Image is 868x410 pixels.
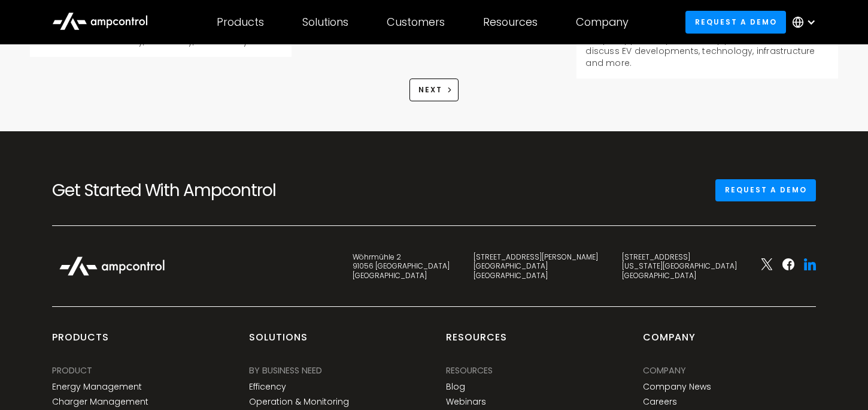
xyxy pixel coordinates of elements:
[249,364,322,377] div: BY BUSINESS NEED
[249,331,308,354] div: Solutions
[643,331,696,354] div: Company
[302,16,348,29] div: Solutions
[483,16,538,29] div: Resources
[387,16,445,29] div: Customers
[446,397,486,407] a: Webinars
[52,364,92,377] div: PRODUCT
[576,16,629,29] div: Company
[52,250,172,282] img: Ampcontrol Logo
[249,397,349,407] a: Operation & Monitoring
[446,364,493,377] div: Resources
[715,179,816,201] a: Request a demo
[409,79,459,101] a: Next Page
[685,11,786,33] a: Request a demo
[643,382,711,392] a: Company News
[52,397,148,407] a: Charger Management
[418,85,442,95] div: Next
[52,382,142,392] a: Energy Management
[622,252,737,281] div: [STREET_ADDRESS] [US_STATE][GEOGRAPHIC_DATA] [GEOGRAPHIC_DATA]
[249,382,286,392] a: Efficency
[30,79,838,101] div: List
[446,331,507,354] div: Resources
[643,364,686,377] div: Company
[643,397,677,407] a: Careers
[52,331,109,354] div: products
[217,16,264,29] div: Products
[474,252,598,281] div: [STREET_ADDRESS][PERSON_NAME] [GEOGRAPHIC_DATA] [GEOGRAPHIC_DATA]
[353,252,450,281] div: Wöhrmühle 2 91056 [GEOGRAPHIC_DATA] [GEOGRAPHIC_DATA]
[52,180,291,201] h2: Get Started With Ampcontrol
[446,382,465,392] a: Blog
